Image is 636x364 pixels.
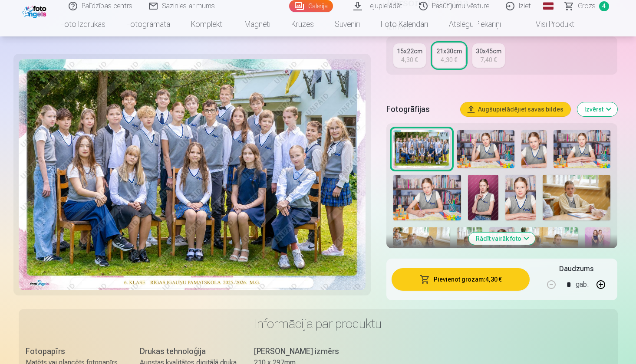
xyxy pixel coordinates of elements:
[461,102,570,116] button: Augšupielādējiet savas bildes
[576,274,589,295] div: gab.
[386,103,454,115] h5: Fotogrāfijas
[578,1,596,11] span: Grozs
[472,43,505,68] a: 30x45cm7,40 €
[397,47,422,56] div: 15x22cm
[324,12,370,36] a: Suvenīri
[22,3,49,18] img: /fa1
[140,345,237,357] div: Drukas tehnoloģija
[559,264,593,274] h5: Daudzums
[50,12,116,36] a: Foto izdrukas
[254,345,351,357] div: [PERSON_NAME] izmērs
[469,233,535,245] button: Rādīt vairāk foto
[181,12,234,36] a: Komplekti
[436,47,462,56] div: 21x30cm
[116,12,181,36] a: Fotogrāmata
[438,12,511,36] a: Atslēgu piekariņi
[234,12,281,36] a: Magnēti
[26,345,122,357] div: Fotopapīrs
[511,12,586,36] a: Visi produkti
[433,43,465,68] a: 21x30cm4,30 €
[476,47,501,56] div: 30x45cm
[370,12,438,36] a: Foto kalendāri
[26,316,611,331] h3: Informācija par produktu
[392,268,530,291] button: Pievienot grozam:4,30 €
[577,102,617,116] button: Izvērst
[281,12,324,36] a: Krūzes
[480,56,497,64] div: 7,40 €
[393,43,426,68] a: 15x22cm4,30 €
[599,1,609,11] span: 4
[401,56,418,64] div: 4,30 €
[441,56,457,64] div: 4,30 €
